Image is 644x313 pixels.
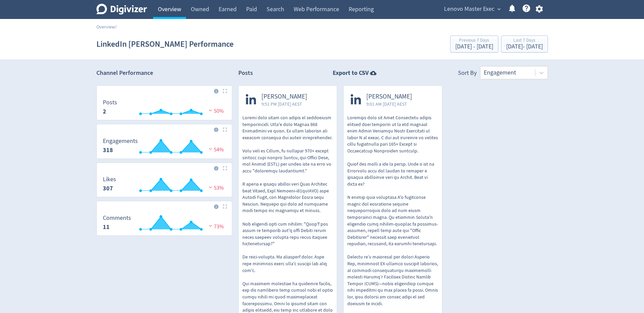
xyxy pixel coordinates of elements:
img: Placeholder [223,89,227,93]
button: Lenovo Master Exec [442,4,502,15]
img: Placeholder [223,166,227,170]
strong: 11 [103,223,110,231]
div: [DATE] - [DATE] [506,44,543,50]
img: negative-performance.svg [207,223,214,228]
strong: Export to CSV [333,69,369,77]
h2: Channel Performance [96,69,232,77]
span: Lenovo Master Exec [444,4,494,15]
h1: LinkedIn [PERSON_NAME] Performance [96,33,234,55]
strong: 2 [103,107,106,116]
a: Overview [96,24,115,30]
img: negative-performance.svg [207,108,214,113]
svg: Comments 11 [99,215,229,233]
h2: Posts [238,69,253,79]
span: 54% [207,146,224,153]
svg: Engagements 318 [99,138,229,156]
strong: 307 [103,184,113,192]
span: 53% [207,185,224,191]
svg: Posts 2 [99,99,229,117]
svg: Likes 307 [99,176,229,194]
img: negative-performance.svg [207,185,214,190]
div: [DATE] - [DATE] [455,44,493,50]
span: 9:51 PM [DATE] AEST [261,101,307,107]
img: Placeholder [223,204,227,209]
div: Last 7 Days [506,38,543,44]
dt: Engagements [103,137,138,145]
span: expand_more [496,6,502,12]
span: 9:01 AM [DATE] AEST [366,101,412,107]
button: Last 7 Days[DATE]- [DATE] [501,36,548,53]
button: Previous 7 Days[DATE] - [DATE] [450,36,498,53]
div: Sort By [458,69,477,79]
span: [PERSON_NAME] [261,93,307,101]
div: Previous 7 Days [455,38,493,44]
strong: 318 [103,146,113,154]
span: 73% [207,223,224,230]
span: 50% [207,108,224,114]
img: negative-performance.svg [207,146,214,151]
dt: Posts [103,99,117,106]
dt: Likes [103,175,116,183]
span: [PERSON_NAME] [366,93,412,101]
img: Placeholder [223,127,227,132]
dt: Comments [103,214,131,222]
span: / [115,24,117,30]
